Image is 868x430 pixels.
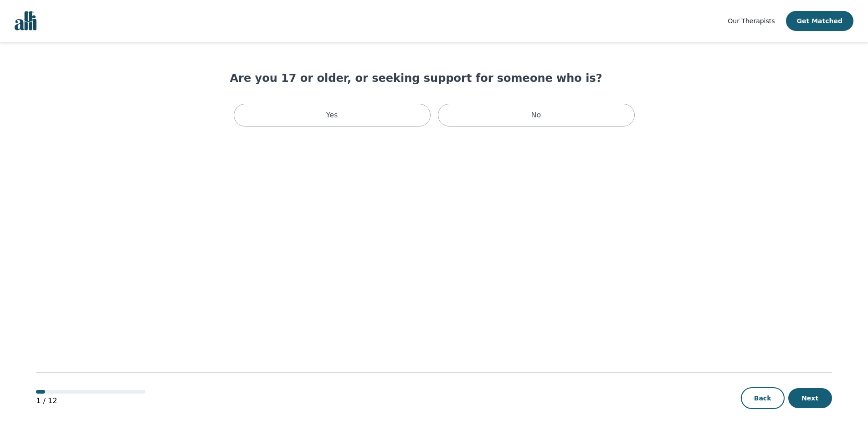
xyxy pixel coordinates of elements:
p: No [531,110,541,121]
button: Next [788,388,832,408]
p: Yes [326,110,338,121]
p: 1 / 12 [36,395,145,406]
h1: Are you 17 or older, or seeking support for someone who is? [230,71,638,86]
span: Our Therapists [728,17,775,25]
img: alli logo [15,11,36,30]
button: Back [741,387,785,409]
a: Our Therapists [728,15,775,26]
button: Get Matched [786,11,853,31]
